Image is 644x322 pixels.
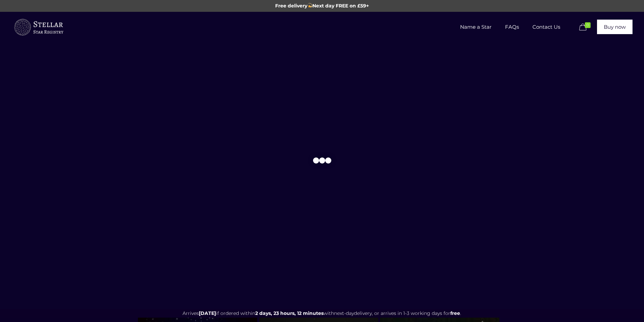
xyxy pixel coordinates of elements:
[255,310,324,316] span: 2 days, 23 hours, 12 minutes
[585,22,591,28] span: 0
[453,17,498,37] span: Name a Star
[498,12,526,42] a: FAQs
[498,17,526,37] span: FAQs
[526,12,567,42] a: Contact Us
[199,310,216,316] span: [DATE]
[526,17,567,37] span: Contact Us
[13,12,64,42] a: Buy a Star
[577,23,594,31] a: 0
[308,3,312,8] img: 💫
[453,12,498,42] a: Name a Star
[275,3,369,9] span: Free delivery Next day FREE on £59+
[450,310,460,316] b: free
[334,310,354,316] span: next-day
[597,20,633,34] a: Buy now
[13,17,64,38] img: buyastar-logo-transparent
[183,310,461,316] span: Arrives if ordered within with delivery, or arrives in 1-3 working days for .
